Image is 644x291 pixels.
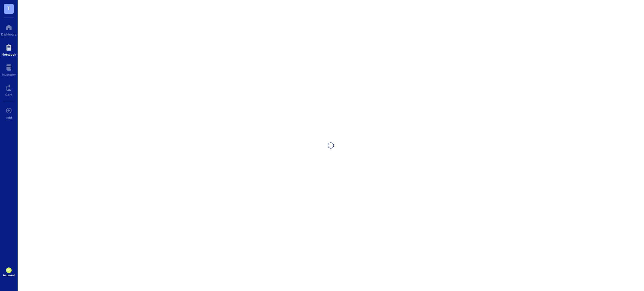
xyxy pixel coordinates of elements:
[3,273,15,277] div: Account
[7,269,10,272] span: PO
[1,22,17,36] a: Dashboard
[5,93,12,96] div: Core
[2,73,16,76] div: Inventory
[6,116,12,119] div: Add
[2,63,16,76] a: Inventory
[1,32,17,36] div: Dashboard
[2,42,16,56] a: Notebook
[2,52,16,56] div: Notebook
[7,4,10,12] span: T
[5,83,12,96] a: Core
